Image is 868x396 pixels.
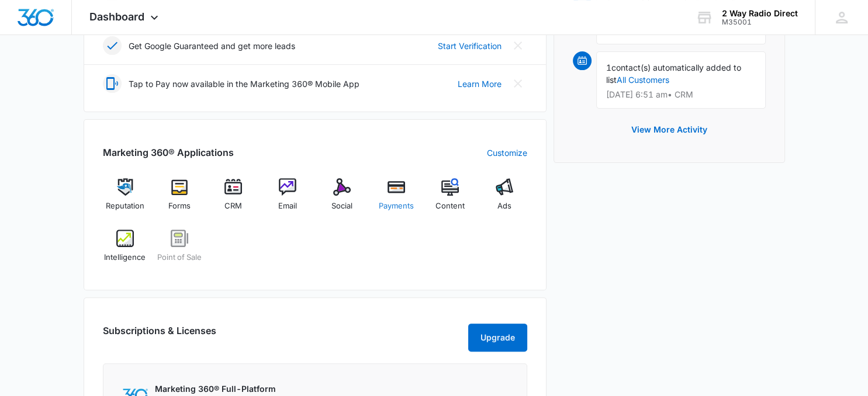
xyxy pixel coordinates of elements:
[497,200,511,212] span: Ads
[103,178,148,220] a: Reputation
[509,36,527,55] button: Close
[265,178,310,220] a: Email
[129,78,359,90] p: Tap to Pay now available in the Marketing 360® Mobile App
[722,9,798,18] div: account name
[129,40,295,52] p: Get Google Guaranteed and get more leads
[509,74,527,93] button: Close
[224,200,242,212] span: CRM
[438,40,502,52] a: Start Verification
[103,324,216,347] h2: Subscriptions & Licenses
[435,200,465,212] span: Content
[617,75,669,85] a: All Customers
[157,252,202,263] span: Point of Sale
[428,178,473,220] a: Content
[487,147,527,159] a: Customize
[482,178,527,220] a: Ads
[458,78,502,90] a: Learn More
[722,18,798,26] div: account id
[103,145,234,159] h2: Marketing 360® Applications
[620,116,719,144] button: View More Activity
[103,230,148,272] a: Intelligence
[89,11,144,23] span: Dashboard
[320,178,365,220] a: Social
[155,383,299,395] p: Marketing 360® Full-Platform
[106,200,144,212] span: Reputation
[211,178,256,220] a: CRM
[278,200,297,212] span: Email
[104,252,146,263] span: Intelligence
[168,200,191,212] span: Forms
[157,230,202,272] a: Point of Sale
[606,62,611,72] span: 1
[606,62,741,85] span: contact(s) automatically added to list
[331,200,352,212] span: Social
[606,91,756,99] p: [DATE] 6:51 am • CRM
[157,178,202,220] a: Forms
[379,200,414,212] span: Payments
[468,324,527,352] button: Upgrade
[374,178,419,220] a: Payments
